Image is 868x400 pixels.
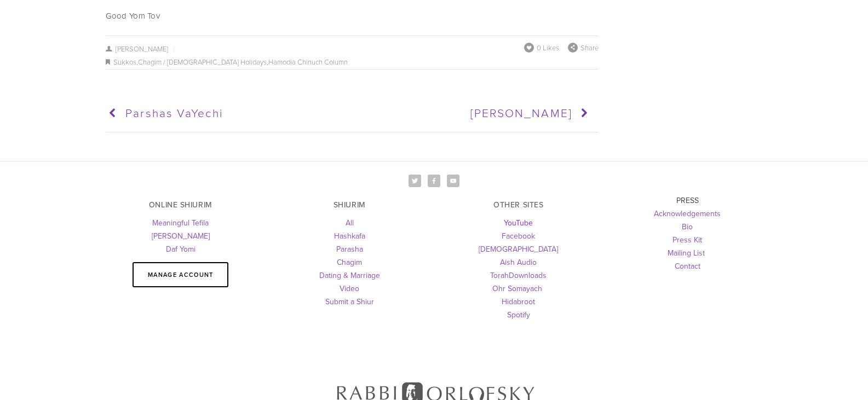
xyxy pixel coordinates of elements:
[106,9,599,22] p: Good Yom Tov
[668,247,705,258] a: Mailing List
[138,57,267,67] a: Chagim / [DEMOGRAPHIC_DATA] Holidays
[133,262,228,287] a: Manage Account
[337,257,362,268] a: Chagim
[340,283,359,294] a: Video
[274,200,425,210] h3: SHIURIM
[502,230,535,241] a: Facebook
[319,270,380,281] a: Dating & Marriage
[106,100,347,127] a: Parshas VaYechi
[334,230,365,241] a: Hashkafa
[500,257,537,268] a: Aish Audio
[125,105,223,120] span: Parshas VaYechi
[470,105,572,120] span: [PERSON_NAME]
[106,44,169,54] a: [PERSON_NAME]
[675,260,700,271] a: Contact
[502,296,535,307] a: Hidabroot
[113,57,136,67] a: Sukkos
[492,283,542,294] a: Ohr Somayach
[106,56,599,69] div: , ,
[490,270,547,281] a: TorahDownloads
[346,217,354,228] a: All
[152,230,210,241] a: [PERSON_NAME]
[568,43,599,53] div: Share
[351,100,593,127] a: [PERSON_NAME]
[166,244,196,254] a: Daf Yomi
[268,57,348,67] a: Hamodia Chinuch Column
[682,221,693,232] a: Bio
[672,234,702,245] a: Press Kit
[504,217,533,228] a: YouTube
[507,309,530,320] a: Spotify
[152,217,209,228] a: Meaningful Tefila
[444,200,594,210] h3: OTHER SITES
[479,244,558,254] a: [DEMOGRAPHIC_DATA]
[106,200,256,210] h3: ONLINE SHIURIM
[537,43,559,53] span: 0 Likes
[336,244,363,254] a: Parasha
[654,208,721,219] a: Acknowledgements
[168,44,179,54] span: /
[325,296,374,307] a: Submit a Shiur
